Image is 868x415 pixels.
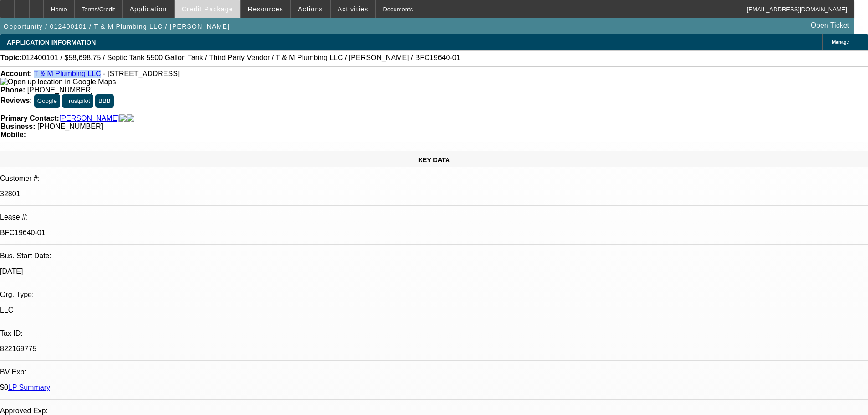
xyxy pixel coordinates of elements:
[127,114,134,123] img: linkedin-icon.png
[8,384,50,391] a: LP Summary
[331,0,375,18] button: Activities
[129,5,167,13] span: Application
[807,18,853,33] a: Open Ticket
[62,94,93,108] button: Trustpilot
[0,131,26,138] strong: Mobile:
[34,94,60,108] button: Google
[7,39,96,46] span: APPLICATION INFORMATION
[0,97,32,104] strong: Reviews:
[248,5,283,13] span: Resources
[34,70,101,77] a: T & M Plumbing LLC
[0,123,35,130] strong: Business:
[0,86,25,94] strong: Phone:
[291,0,330,18] button: Actions
[832,40,849,45] span: Manage
[0,114,59,123] strong: Primary Contact:
[241,0,290,18] button: Resources
[27,86,93,94] span: [PHONE_NUMBER]
[37,123,103,130] span: [PHONE_NUMBER]
[338,5,369,13] span: Activities
[418,156,450,164] span: KEY DATA
[182,5,233,13] span: Credit Package
[298,5,323,13] span: Actions
[22,54,461,62] span: 012400101 / $58,698.75 / Septic Tank 5500 Gallon Tank / Third Party Vendor / T & M Plumbing LLC /...
[175,0,240,18] button: Credit Package
[0,54,22,62] strong: Topic:
[103,70,180,77] span: - [STREET_ADDRESS]
[0,78,116,86] a: View Google Maps
[123,0,174,18] button: Application
[4,23,230,30] span: Opportunity / 012400101 / T & M Plumbing LLC / [PERSON_NAME]
[0,70,32,77] strong: Account:
[95,94,114,108] button: BBB
[119,114,127,123] img: facebook-icon.png
[0,78,116,86] img: Open up location in Google Maps
[59,114,119,123] a: [PERSON_NAME]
